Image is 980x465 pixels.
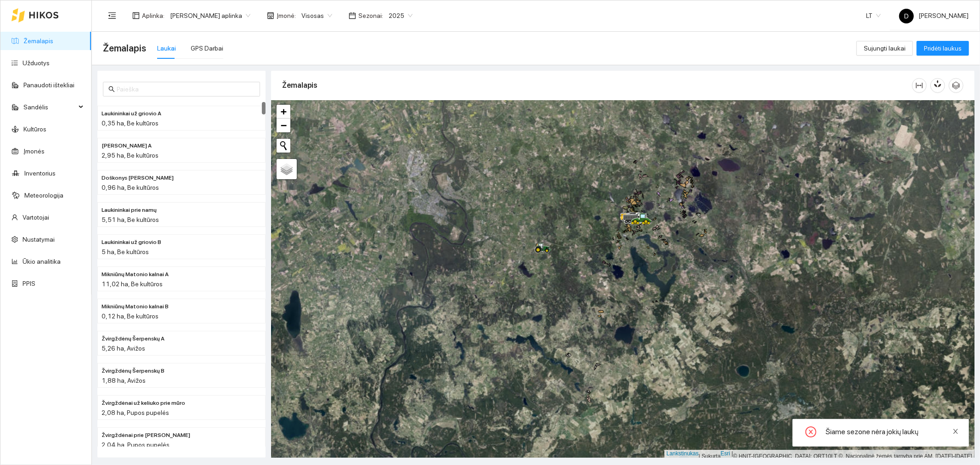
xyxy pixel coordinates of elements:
[24,170,56,177] a: Inventorius
[699,453,721,459] font: | Sukurta
[23,103,48,111] font: Sandėlis
[382,12,383,19] font: :
[667,450,699,457] a: Lankstinukas
[102,368,164,374] font: Žvirgždėnų Šerpenskų B
[912,78,927,93] button: stulpelio plotis
[721,450,731,457] a: Esri
[23,236,55,243] a: Nustatymai
[267,12,274,19] span: parduotuvė
[23,214,49,221] a: Vartotojai
[733,453,972,459] font: © HNIT-[GEOGRAPHIC_DATA]; ORT10LT ©, Nacionalinė žemės tarnyba prie AM, [DATE]-[DATE]
[117,84,255,94] input: Paieška
[23,125,46,133] a: Kultūros
[102,409,169,416] font: 2,08 ha, Pupos pupelės
[389,9,413,23] span: 2025
[301,9,332,23] span: Visosas
[102,142,152,150] span: Doškonys Sabonienė A
[102,152,159,159] font: 2,95 ha, Be kultūros
[912,82,926,89] span: stulpelio plotis
[23,81,74,89] a: Panaudoti ištekliai
[301,12,324,19] font: Visosas
[103,6,121,25] button: meniu sulankstymas
[142,12,163,19] font: Aplinka
[102,431,190,440] span: Žvirgždėnai prie mūro Močiutės
[102,175,174,181] font: Doškonys [PERSON_NAME]
[102,239,161,245] font: Laukininkai už griovio B
[103,43,146,54] font: Žemalapis
[23,37,53,45] a: Žemalapis
[132,12,140,19] span: išdėstymas
[108,11,116,20] span: meniu sulankstymas
[102,238,161,247] span: Laukininkai už griovio B
[102,270,169,279] span: Mikniūnų Matonio kalnai A
[856,45,913,52] a: Sujungti laukai
[856,41,913,56] button: Sujungti laukai
[918,12,969,19] font: [PERSON_NAME]
[281,106,287,117] font: +
[102,207,157,213] font: Laukininkai prie namų
[277,105,290,119] a: Priartinti
[102,142,152,149] font: [PERSON_NAME] A
[904,12,909,20] font: D
[281,119,287,131] font: −
[102,216,159,223] font: 5,51 ha, Be kultūros
[102,303,169,310] font: Mikniūnų Matonio kalnai B
[282,81,317,90] font: Žemalapis
[102,271,169,278] font: Mikniūnų Matonio kalnai A
[102,110,161,117] font: Laukininkai už griovio A
[358,12,382,19] font: Sezonai
[864,45,906,52] font: Sujungti laukai
[102,367,164,375] span: Žvirgždėnų Šerpenskų B
[917,45,969,52] a: Pridėti laukus
[866,12,872,19] font: LT
[103,41,146,56] span: Žemalapis
[23,59,50,67] a: Užduotys
[277,119,290,132] a: Atitolinti
[102,109,161,118] span: Laukininkai už griovio A
[102,206,157,215] span: Laukininkai prie namų
[108,86,115,92] span: paieška
[170,9,250,23] span: Donato Klimkevičiaus aplinka
[23,280,35,287] a: PPIS
[102,377,146,384] font: 1,88 ha, Avižos
[102,280,163,288] font: 11,02 ha, Be kultūros
[952,428,959,435] span: uždaryti
[277,139,290,153] button: Pradėti naują paiešką
[102,345,145,352] font: 5,26 ha, Avižos
[23,258,61,265] a: Ūkio analitika
[826,427,918,436] font: Šiame sezone nėra jokių laukų
[24,192,63,199] a: Meteorologija
[102,312,159,320] font: 0,12 ha, Be kultūros
[102,174,174,182] span: Doškonys Sabonienė B.
[277,159,297,179] a: Sluoksniai
[102,441,170,448] font: 2,04 ha, Pupos pupelės
[917,41,969,56] button: Pridėti laukus
[163,12,164,19] font: :
[295,12,296,19] font: :
[157,45,176,52] font: Laukai
[102,335,164,342] font: Žvirgždėnų Šerpenskų A
[102,399,185,408] span: Žvirgždėnai už keliuko prie mūro
[102,432,190,438] font: Žvirgždėnai prie [PERSON_NAME]
[805,426,816,439] span: uždaras ratas
[102,119,159,127] font: 0,35 ha, Be kultūros
[102,302,169,311] span: Mikniūnų Matonio kalnai B
[23,147,45,155] a: Įmonės
[277,12,295,19] font: Įmonė
[191,45,223,52] font: GPS Darbai
[732,450,733,457] font: |
[924,45,962,52] font: Pridėti laukus
[102,400,185,406] font: Žvirgždėnai už keliuko prie mūro
[866,9,881,23] span: LT
[349,12,356,19] span: kalendorius
[102,184,159,191] font: 0,96 ha, Be kultūros
[102,335,164,343] span: Žvirgždėnų Šerpenskų A
[102,248,149,255] font: 5 ha, Be kultūros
